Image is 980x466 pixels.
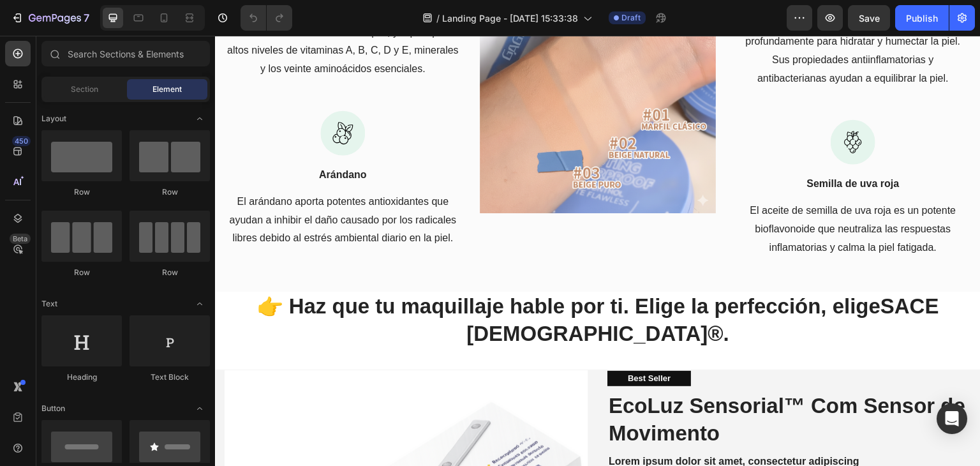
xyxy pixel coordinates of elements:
p: Lorem ipsum dolor sit amet, consectetur adipiscing [394,419,755,433]
p: 7 [84,10,89,26]
div: Undo/Redo [241,5,292,31]
iframe: Design area [215,36,980,466]
span: Draft [621,12,641,24]
button: Save [848,5,890,31]
span: Toggle open [189,109,210,129]
p: Arándano [11,132,244,147]
div: Heading [41,372,122,383]
div: Row [130,186,210,198]
button: 7 [5,5,95,31]
div: Publish [906,11,938,25]
span: Button [41,403,65,414]
button: Publish [895,5,949,31]
h2: 👉 Haz que tu maquillaje hable por ti. Elige la perfección, elige . [10,256,756,313]
p: El arándano aporta potentes antioxidantes que ayudan a inhibir el daño causado por los radicales ... [11,157,244,212]
span: Landing Page - [DATE] 15:33:38 [442,11,578,25]
img: Alt Image [616,84,660,129]
span: Toggle open [189,398,210,419]
span: Layout [41,113,66,124]
strong: SACE [DEMOGRAPHIC_DATA]® [251,259,724,310]
div: Row [41,267,122,278]
span: / [436,11,440,25]
span: Element [152,84,182,95]
h1: EcoLuz Sensorial™ Com Sensor de Movimento [392,356,756,413]
div: Row [41,186,122,198]
input: Search Sections & Elements [41,41,210,66]
span: Toggle open [189,294,210,314]
div: Beta [10,234,31,244]
p: Semilla de uva roja [521,140,755,156]
div: Row [130,267,210,278]
span: Text [41,298,57,310]
p: Best Seller [413,338,456,349]
p: El aceite de semilla de uva roja es un potente bioflavonoide que neutraliza las respuestas inflam... [521,166,755,221]
div: Open Intercom Messenger [937,403,967,434]
div: Text Block [130,372,210,383]
span: Save [859,13,880,24]
div: 450 [12,136,31,146]
img: Alt Image [105,75,150,120]
span: Section [71,84,98,95]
